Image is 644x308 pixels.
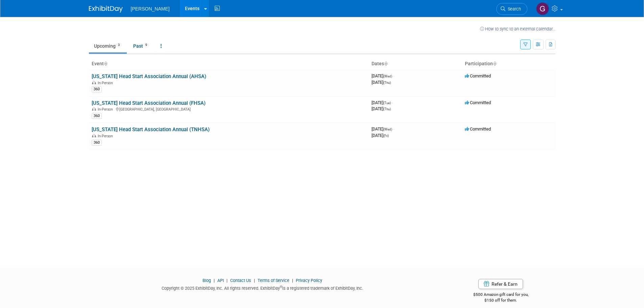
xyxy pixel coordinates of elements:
a: API [217,278,224,283]
th: Dates [369,58,462,70]
a: [US_STATE] Head Start Association Annual (FHSA) [92,100,206,106]
span: [DATE] [372,126,394,132]
span: (Fri) [383,134,389,138]
div: [GEOGRAPHIC_DATA], [GEOGRAPHIC_DATA] [92,106,366,112]
span: (Thu) [383,107,391,111]
span: - [393,126,394,132]
a: Terms of Service [258,278,289,283]
a: Upcoming3 [89,40,127,52]
span: 9 [143,43,149,48]
span: In-Person [98,134,115,138]
th: Event [89,58,369,70]
span: | [225,278,229,283]
div: 360 [92,86,102,92]
span: In-Person [98,81,115,85]
div: 360 [92,140,102,146]
div: Copyright © 2025 ExhibitDay, Inc. All rights reserved. ExhibitDay is a registered trademark of Ex... [89,284,436,291]
sup: ® [280,285,282,289]
span: Committed [465,73,491,78]
span: | [212,278,216,283]
span: | [252,278,257,283]
a: Sort by Start Date [384,61,387,66]
a: Contact Us [230,278,251,283]
a: Refer & Earn [478,279,523,289]
a: [US_STATE] Head Start Association Annual (AHSA) [92,73,206,79]
img: In-Person Event [92,81,96,84]
div: 360 [92,113,102,119]
a: Sort by Participation Type [493,61,496,66]
span: | [290,278,295,283]
span: Committed [465,100,491,105]
span: [DATE] [372,73,394,78]
a: Blog [202,278,211,283]
span: [DATE] [372,133,389,138]
span: [DATE] [372,100,393,105]
span: Search [505,6,521,11]
a: How to sync to an external calendar... [480,26,555,31]
a: [US_STATE] Head Start Association Annual (TNHSA) [92,126,210,133]
span: (Wed) [383,127,392,131]
img: In-Person Event [92,107,96,111]
span: (Thu) [383,81,391,85]
img: ExhibitDay [89,6,123,13]
img: Greg Friesen [536,2,549,15]
span: (Wed) [383,74,392,78]
a: Search [496,3,527,15]
span: (Tue) [383,101,391,105]
div: $150 off for them. [446,298,555,303]
a: Sort by Event Name [104,61,107,66]
span: 3 [116,43,122,48]
a: Privacy Policy [296,278,322,283]
span: [PERSON_NAME] [131,6,170,11]
span: In-Person [98,107,115,112]
a: Past9 [128,40,154,52]
span: - [393,73,394,78]
div: $500 Amazon gift card for you, [446,287,555,303]
span: [DATE] [372,80,391,85]
img: In-Person Event [92,134,96,137]
span: [DATE] [372,106,391,111]
span: Committed [465,126,491,132]
th: Participation [462,58,555,70]
span: - [392,100,393,105]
